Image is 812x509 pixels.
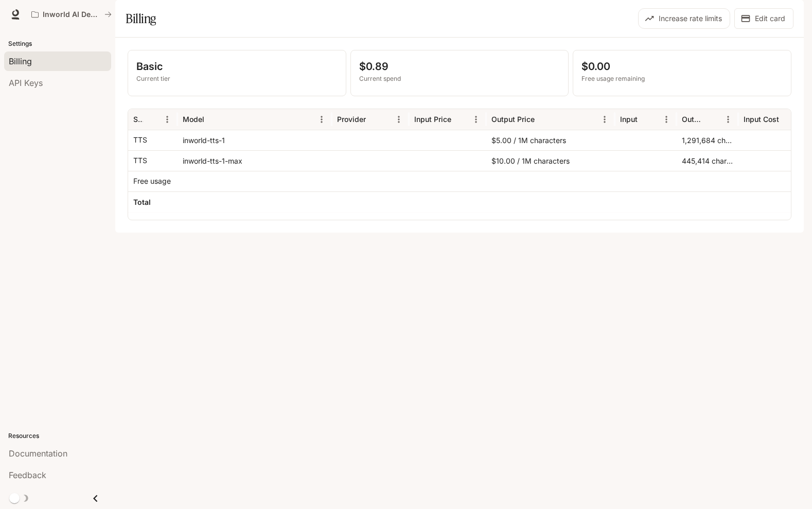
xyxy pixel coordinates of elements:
[178,150,332,171] div: inworld-tts-1-max
[136,74,338,83] p: Current tier
[597,112,612,127] button: Menu
[359,74,560,83] p: Current spend
[468,112,484,127] button: Menu
[734,8,793,29] button: Edit card
[314,112,329,127] button: Menu
[359,59,560,74] p: $0.89
[682,115,704,124] div: Output
[639,112,654,127] button: Sort
[126,8,156,29] h1: Billing
[780,112,796,127] button: Sort
[178,130,332,150] div: inworld-tts-1
[744,115,779,124] div: Input Cost
[183,115,204,124] div: Model
[491,115,535,124] div: Output Price
[337,115,366,124] div: Provider
[414,115,451,124] div: Input Price
[391,112,407,127] button: Menu
[27,4,116,25] button: All workspaces
[160,112,175,127] button: Menu
[536,112,551,127] button: Sort
[677,150,738,171] div: 445,414 characters
[620,115,638,124] div: Input
[486,130,615,150] div: $5.00 / 1M characters
[452,112,468,127] button: Sort
[581,59,783,74] p: $0.00
[581,74,783,83] p: Free usage remaining
[720,112,736,127] button: Menu
[659,112,674,127] button: Menu
[136,59,338,74] p: Basic
[705,112,720,127] button: Sort
[133,197,151,207] h6: Total
[367,112,382,127] button: Sort
[133,115,143,124] div: Service
[638,8,730,29] button: Increase rate limits
[133,135,147,145] p: TTS
[677,130,738,150] div: 1,291,684 characters
[43,10,100,19] p: Inworld AI Demos
[205,112,221,127] button: Sort
[133,176,171,186] p: Free usage
[133,155,147,166] p: TTS
[486,150,615,171] div: $10.00 / 1M characters
[144,112,160,127] button: Sort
